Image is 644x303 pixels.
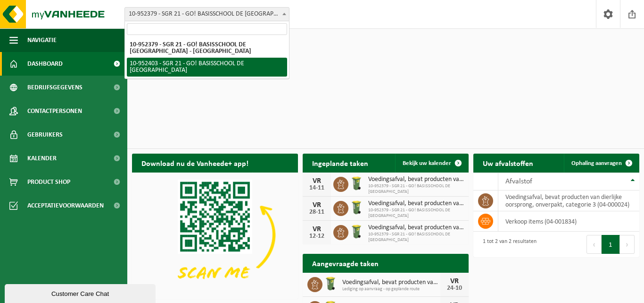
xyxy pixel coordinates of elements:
[27,76,83,99] span: Bedrijfsgegevens
[307,209,326,216] div: 28-11
[132,154,258,172] h2: Download nu de Vanheede+ app!
[307,233,326,240] div: 12-12
[348,224,364,240] img: WB-0140-HPE-GN-50
[27,28,57,52] span: Navigatie
[564,154,638,173] a: Ophaling aanvragen
[27,147,57,170] span: Kalender
[348,175,364,191] img: WB-0140-HPE-GN-50
[445,277,464,285] div: VR
[586,235,602,254] button: Previous
[403,160,451,166] span: Bekijk uw kalender
[342,286,440,292] span: Lediging op aanvraag - op geplande route
[307,185,326,191] div: 14-11
[132,173,298,297] img: Download de VHEPlus App
[571,160,622,166] span: Ophaling aanvragen
[368,224,464,232] span: Voedingsafval, bevat producten van dierlijke oorsprong, onverpakt, categorie 3
[307,177,326,185] div: VR
[395,154,468,173] a: Bekijk uw kalender
[445,285,464,292] div: 24-10
[125,8,289,21] span: 10-952379 - SGR 21 - GO! BASISSCHOOL DE WERELDBRUG - OUDENAARDE
[368,200,464,208] span: Voedingsafval, bevat producten van dierlijke oorsprong, onverpakt, categorie 3
[307,201,326,209] div: VR
[478,234,537,255] div: 1 tot 2 van 2 resultaten
[307,225,326,233] div: VR
[27,99,82,123] span: Contactpersonen
[27,52,63,76] span: Dashboard
[303,154,378,172] h2: Ingeplande taken
[473,154,543,172] h2: Uw afvalstoffen
[127,39,287,58] li: 10-952379 - SGR 21 - GO! BASISSCHOOL DE [GEOGRAPHIC_DATA] - [GEOGRAPHIC_DATA]
[27,194,104,217] span: Acceptatievoorwaarden
[27,170,70,194] span: Product Shop
[127,58,287,77] li: 10-952403 - SGR 21 - GO! BASISSCHOOL DE [GEOGRAPHIC_DATA]
[342,279,440,286] span: Voedingsafval, bevat producten van dierlijke oorsprong, onverpakt, categorie 3
[368,208,464,219] span: 10-952379 - SGR 21 - GO! BASISSCHOOL DE [GEOGRAPHIC_DATA]
[27,123,63,147] span: Gebruikers
[620,235,635,254] button: Next
[498,190,639,211] td: voedingsafval, bevat producten van dierlijke oorsprong, onverpakt, categorie 3 (04-000024)
[368,176,464,183] span: Voedingsafval, bevat producten van dierlijke oorsprong, onverpakt, categorie 3
[505,178,532,185] span: Afvalstof
[348,199,364,216] img: WB-0140-HPE-GN-50
[124,7,289,21] span: 10-952379 - SGR 21 - GO! BASISSCHOOL DE WERELDBRUG - OUDENAARDE
[5,282,157,303] iframe: chat widget
[602,235,620,254] button: 1
[368,232,464,243] span: 10-952379 - SGR 21 - GO! BASISSCHOOL DE [GEOGRAPHIC_DATA]
[498,211,639,232] td: verkoop items (04-001834)
[368,183,464,195] span: 10-952379 - SGR 21 - GO! BASISSCHOOL DE [GEOGRAPHIC_DATA]
[303,254,388,272] h2: Aangevraagde taken
[322,276,339,292] img: WB-0140-HPE-GN-50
